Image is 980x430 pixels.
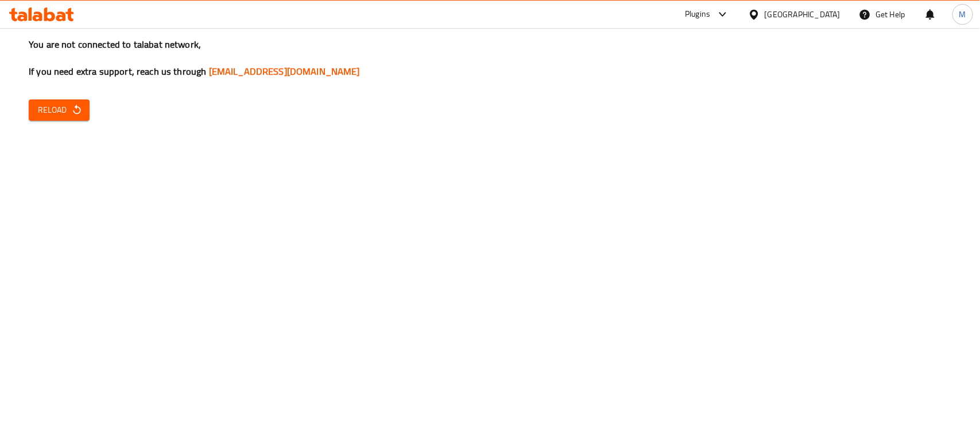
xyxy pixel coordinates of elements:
[29,38,951,78] h3: You are not connected to talabat network, If you need extra support, reach us through
[29,99,90,121] button: Reload
[685,7,710,21] div: Plugins
[959,8,966,21] span: M
[765,8,840,21] div: [GEOGRAPHIC_DATA]
[209,63,360,80] a: [EMAIL_ADDRESS][DOMAIN_NAME]
[38,103,80,117] span: Reload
